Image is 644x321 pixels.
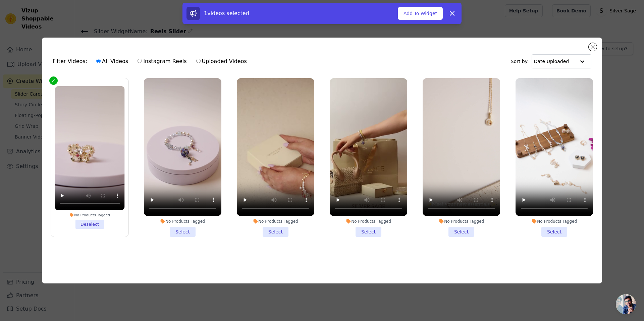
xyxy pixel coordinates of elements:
div: No Products Tagged [144,219,221,224]
div: No Products Tagged [516,219,593,224]
button: Add To Widget [398,7,443,20]
div: No Products Tagged [330,219,407,224]
label: Instagram Reels [137,57,187,66]
div: No Products Tagged [237,219,314,224]
div: No Products Tagged [423,219,500,224]
button: Close modal [589,43,597,51]
div: Sort by: [511,54,592,68]
div: Filter Videos: [53,54,251,69]
a: Open chat [616,294,636,314]
label: All Videos [96,57,128,66]
label: Uploaded Videos [196,57,247,66]
span: 1 videos selected [204,10,249,16]
div: No Products Tagged [55,213,124,217]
